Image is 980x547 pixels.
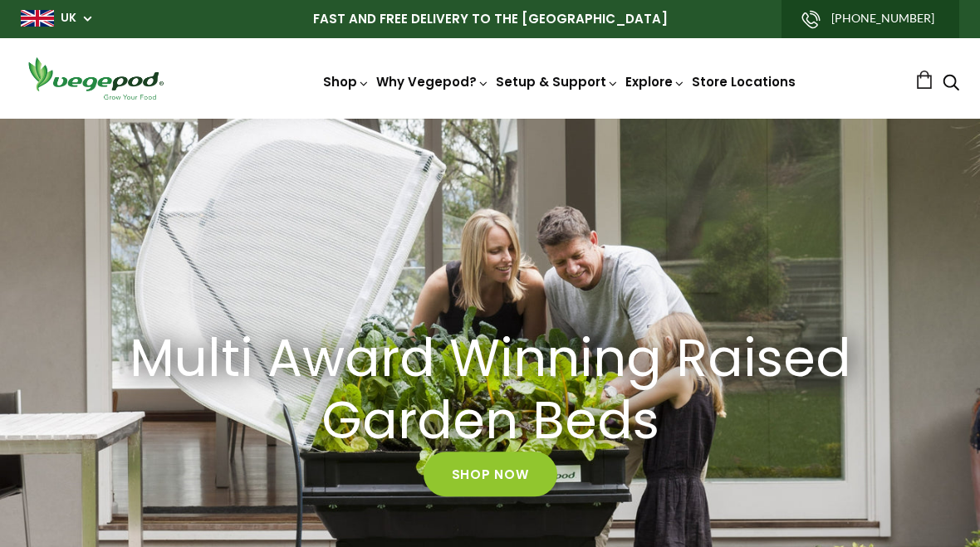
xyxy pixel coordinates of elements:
[376,73,489,90] a: Why Vegepod?
[692,73,796,90] a: Store Locations
[61,10,76,27] a: UK
[323,73,370,90] a: Shop
[625,73,685,90] a: Explore
[943,76,959,93] a: Search
[21,10,54,27] img: gb_large.png
[95,328,886,452] a: Multi Award Winning Raised Garden Beds
[116,328,864,452] h2: Multi Award Winning Raised Garden Beds
[424,452,557,497] a: Shop Now
[21,55,170,102] img: Vegepod
[496,73,619,90] a: Setup & Support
